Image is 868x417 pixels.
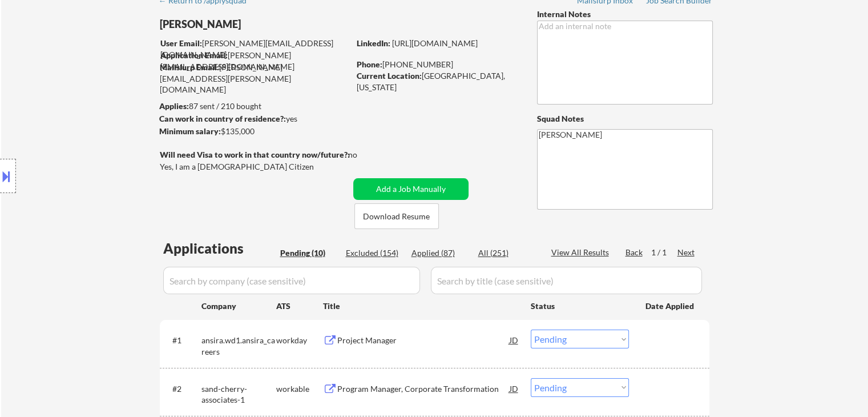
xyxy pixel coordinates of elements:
strong: LinkedIn: [357,38,390,48]
div: [PHONE_NUMBER] [357,59,518,70]
div: Program Manager, Corporate Transformation [337,383,510,395]
div: Next [677,247,696,258]
div: ansira.wd1.ansira_careers [201,335,276,357]
strong: Current Location: [357,71,422,81]
div: Applications [163,242,276,255]
input: Search by company (case sensitive) [163,267,420,294]
div: [PERSON_NAME][EMAIL_ADDRESS][DOMAIN_NAME] [160,50,349,72]
div: no [348,149,381,161]
div: yes [159,113,346,125]
div: [PERSON_NAME] [160,17,394,31]
div: [PERSON_NAME][EMAIL_ADDRESS][PERSON_NAME][DOMAIN_NAME] [160,62,349,95]
strong: Will need Visa to work in that country now/future?: [160,150,350,159]
strong: User Email: [160,38,202,48]
div: workable [276,383,323,395]
button: Add a Job Manually [353,178,469,200]
div: $135,000 [159,126,349,137]
div: View All Results [551,247,612,258]
div: workday [276,335,323,346]
div: #1 [172,335,192,346]
a: [URL][DOMAIN_NAME] [392,38,478,48]
div: JD [508,378,520,399]
div: Squad Notes [537,113,713,125]
div: Pending (10) [280,247,337,259]
div: Company [201,300,276,312]
div: Internal Notes [537,9,713,20]
div: [GEOGRAPHIC_DATA], [US_STATE] [357,70,518,93]
strong: Mailslurp Email: [160,62,219,72]
button: Download Resume [354,203,439,229]
strong: Application Email: [160,50,228,60]
strong: Phone: [357,59,382,69]
div: Excluded (154) [346,247,403,259]
div: Yes, I am a [DEMOGRAPHIC_DATA] Citizen [160,161,353,173]
div: #2 [172,383,192,395]
div: Status [531,295,629,316]
div: All (251) [478,247,535,259]
div: Back [625,247,644,258]
div: sand-cherry-associates-1 [201,383,276,406]
div: Date Applied [645,300,696,312]
div: [PERSON_NAME][EMAIL_ADDRESS][DOMAIN_NAME] [160,38,349,60]
div: JD [508,330,520,350]
div: Title [323,300,520,312]
input: Search by title (case sensitive) [431,267,702,294]
div: 87 sent / 210 bought [159,101,349,112]
div: 1 / 1 [651,247,677,258]
div: Applied (87) [411,247,469,259]
strong: Can work in country of residence?: [159,114,286,123]
div: Project Manager [337,335,510,346]
div: ATS [276,300,323,312]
